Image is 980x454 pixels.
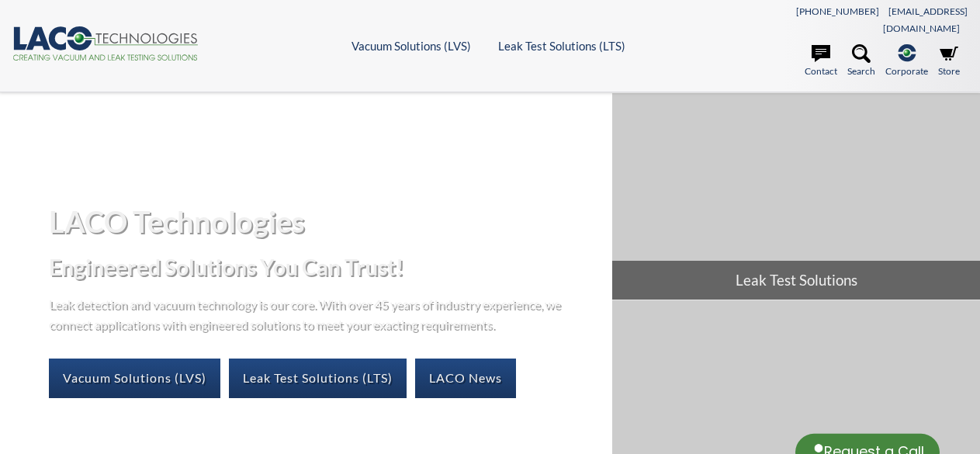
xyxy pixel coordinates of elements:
[498,39,625,53] a: Leak Test Solutions (LTS)
[49,203,600,241] h1: LACO Technologies
[805,44,837,78] a: Contact
[351,39,471,53] a: Vacuum Solutions (LVS)
[938,44,960,78] a: Store
[885,64,928,78] span: Corporate
[612,261,980,300] span: Leak Test Solutions
[612,93,980,300] a: Leak Test Solutions
[796,5,879,17] a: [PHONE_NUMBER]
[49,359,220,397] a: Vacuum Solutions (LVS)
[883,5,968,34] a: [EMAIL_ADDRESS][DOMAIN_NAME]
[49,253,600,282] h2: Engineered Solutions You Can Trust!
[847,44,875,78] a: Search
[49,294,569,334] p: Leak detection and vacuum technology is our core. With over 45 years of industry experience, we c...
[415,359,516,397] a: LACO News
[229,359,407,397] a: Leak Test Solutions (LTS)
